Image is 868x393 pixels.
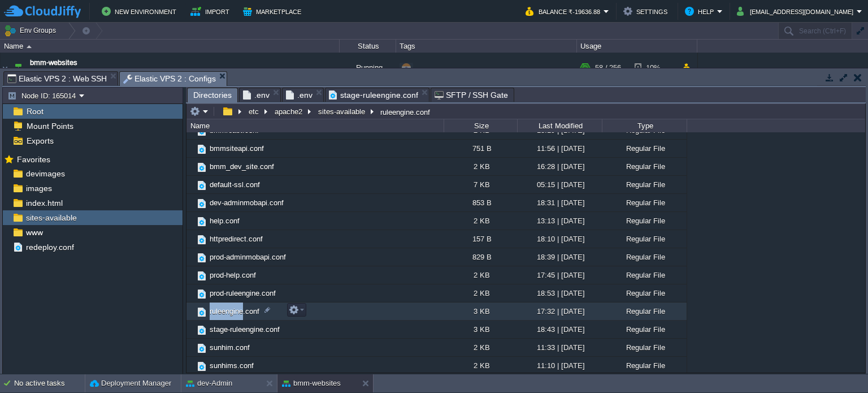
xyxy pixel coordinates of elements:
div: 829 B [444,248,517,266]
a: prod-ruleengine.conf [208,288,277,298]
li: /var/www/bmm/nodejs/stag/bmmnoderuleengine/bmmnoderuleengine/.env [282,88,324,102]
button: sites-available [316,106,368,116]
div: 2 KB [444,212,517,230]
span: Elastic VPS 2 : Web SSH [7,72,107,85]
a: ruleengine.conf [208,306,261,316]
button: New Environment [102,5,180,18]
a: bmmsiteapi.conf [208,144,266,153]
button: Help [685,5,717,18]
div: 3 KB [444,321,517,338]
a: sunhim.conf [208,343,251,352]
div: 18:31 | [DATE] [517,194,602,211]
div: 18:10 | [DATE] [517,230,602,248]
a: sites-available [24,213,79,223]
img: AMDAwAAAACH5BAEAAAAALAAAAAABAAEAAAICRAEAOw== [196,143,208,156]
div: 2 KB [444,284,517,302]
button: Balance ₹-19636.88 [526,5,604,18]
div: 11:33 | [DATE] [517,339,602,356]
img: AMDAwAAAACH5BAEAAAAALAAAAAABAAEAAAICRAEAOw== [196,360,208,373]
div: 2 KB [444,158,517,175]
img: AMDAwAAAACH5BAEAAAAALAAAAAABAAEAAAICRAEAOw== [196,179,208,192]
div: 05:15 | [DATE] [517,176,602,193]
img: AMDAwAAAACH5BAEAAAAALAAAAAABAAEAAAICRAEAOw== [196,306,208,318]
img: AMDAwAAAACH5BAEAAAAALAAAAAABAAEAAAICRAEAOw== [196,288,208,300]
img: AMDAwAAAACH5BAEAAAAALAAAAAABAAEAAAICRAEAOw== [186,248,196,266]
img: AMDAwAAAACH5BAEAAAAALAAAAAABAAEAAAICRAEAOw== [196,234,208,246]
a: dev-adminmobapi.conf [208,198,285,208]
a: images [24,183,54,193]
button: Marketplace [243,5,305,18]
img: AMDAwAAAACH5BAEAAAAALAAAAAABAAEAAAICRAEAOw== [10,53,26,83]
a: help.conf [208,216,241,226]
div: 13:13 | [DATE] [517,212,602,230]
a: Mount Points [24,121,75,131]
img: AMDAwAAAACH5BAEAAAAALAAAAAABAAEAAAICRAEAOw== [186,339,196,356]
a: prod-adminmobapi.conf [208,252,288,262]
div: Size [445,119,517,132]
div: 751 B [444,140,517,157]
div: No active tasks [14,374,85,392]
span: SFTP / SSH Gate [435,88,509,102]
img: AMDAwAAAACH5BAEAAAAALAAAAAABAAEAAAICRAEAOw== [186,158,196,175]
div: 2 KB [444,339,517,356]
span: stage-ruleengine.conf [208,325,281,334]
div: 18:53 | [DATE] [517,284,602,302]
div: Regular File [602,212,687,230]
img: AMDAwAAAACH5BAEAAAAALAAAAAABAAEAAAICRAEAOw== [196,342,208,355]
button: Deployment Manager [90,378,171,389]
div: Regular File [602,194,687,211]
img: AMDAwAAAACH5BAEAAAAALAAAAAABAAEAAAICRAEAOw== [27,45,32,48]
button: dev-Admin [186,378,232,389]
li: /var/www/bmm/nodejs/dev/bmmnoderuleengine/.env [239,88,281,102]
img: AMDAwAAAACH5BAEAAAAALAAAAAABAAEAAAICRAEAOw== [196,161,208,174]
img: AMDAwAAAACH5BAEAAAAALAAAAAABAAEAAAICRAEAOw== [196,324,208,336]
div: ruleengine.conf [377,107,430,116]
img: AMDAwAAAACH5BAEAAAAALAAAAAABAAEAAAICRAEAOw== [1,53,10,83]
a: www [24,227,45,237]
div: Type [603,119,687,132]
span: default-ssl.conf [208,180,262,189]
li: /etc/apache2/sites-available/stage-ruleengine.conf [325,88,429,102]
span: Favorites [15,154,52,165]
div: 17:32 | [DATE] [517,303,602,320]
a: bmm-websites [30,57,77,68]
span: .env [286,88,313,102]
img: AMDAwAAAACH5BAEAAAAALAAAAAABAAEAAAICRAEAOw== [186,321,196,338]
a: Exports [24,136,55,146]
img: AMDAwAAAACH5BAEAAAAALAAAAAABAAEAAAICRAEAOw== [186,284,196,302]
div: Status [340,40,396,53]
img: AMDAwAAAACH5BAEAAAAALAAAAAABAAEAAAICRAEAOw== [186,303,196,320]
span: redeploy.conf [24,242,76,252]
a: sunhims.conf [208,361,255,370]
span: httpredirect.conf [208,234,264,244]
div: Name [1,40,339,53]
a: devimages [24,169,67,179]
div: 2 KB [444,357,517,374]
div: 157 B [444,230,517,248]
img: AMDAwAAAACH5BAEAAAAALAAAAAABAAEAAAICRAEAOw== [186,266,196,284]
div: Name [188,119,444,132]
div: Tags [397,40,576,53]
div: 16:28 | [DATE] [517,158,602,175]
div: Regular File [602,266,687,284]
div: 7 KB [444,176,517,193]
button: apache2 [273,106,305,116]
button: etc [247,106,262,116]
div: 58 / 256 [595,53,621,83]
a: bmm_dev_site.conf [208,162,276,171]
div: Last Modified [518,119,602,132]
a: prod-help.conf [208,270,258,280]
img: AMDAwAAAACH5BAEAAAAALAAAAAABAAEAAAICRAEAOw== [196,215,208,228]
